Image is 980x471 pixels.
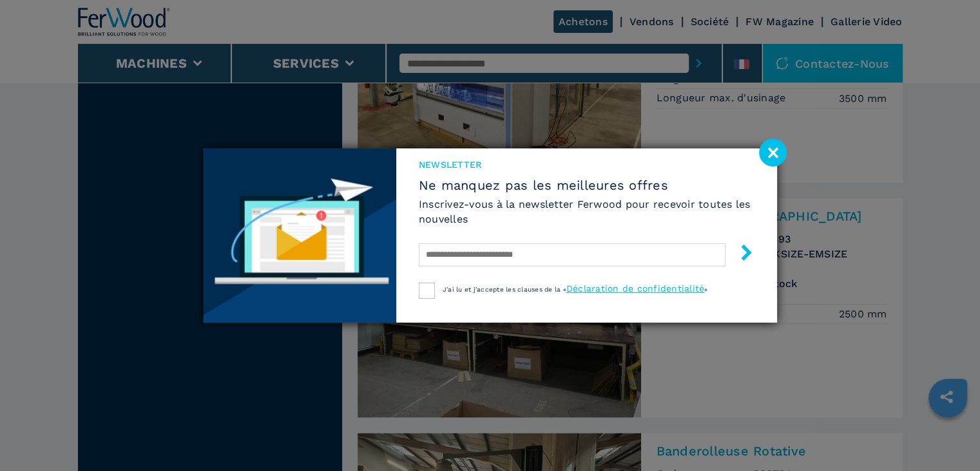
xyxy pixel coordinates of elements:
[704,286,707,293] span: »
[419,158,754,171] span: Newsletter
[204,148,396,323] img: Newsletter image
[566,283,705,294] a: Déclaration de confidentialité
[725,239,754,270] button: submit-button
[419,177,754,193] span: Ne manquez pas les meilleures offres
[419,197,754,226] h6: Inscrivez-vous à la newsletter Ferwood pour recevoir toutes les nouvelles
[443,286,566,293] span: J'ai lu et j'accepte les clauses de la «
